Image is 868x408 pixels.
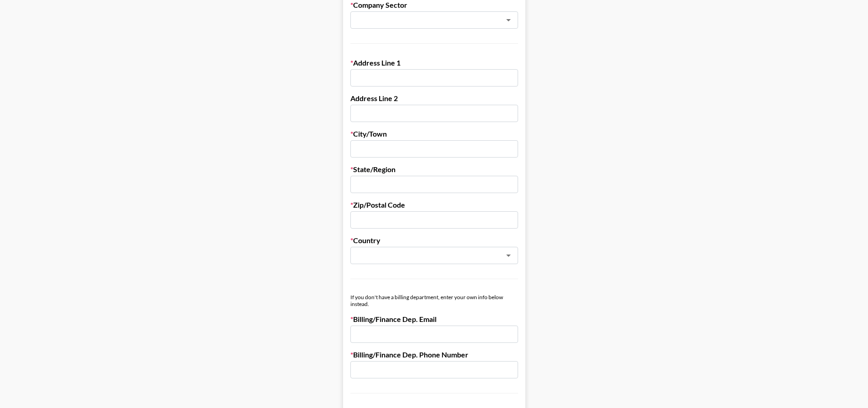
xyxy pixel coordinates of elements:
label: Billing/Finance Dep. Phone Number [350,350,518,359]
button: Open [502,14,515,26]
button: Open [502,249,515,262]
label: Country [350,236,518,245]
div: If you don't have a billing department, enter your own info below instead. [350,294,518,307]
label: Company Sector [350,0,518,10]
label: State/Region [350,165,518,174]
label: City/Town [350,129,518,138]
label: Address Line 2 [350,94,518,103]
label: Address Line 1 [350,58,518,67]
label: Billing/Finance Dep. Email [350,315,518,324]
label: Zip/Postal Code [350,200,518,209]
